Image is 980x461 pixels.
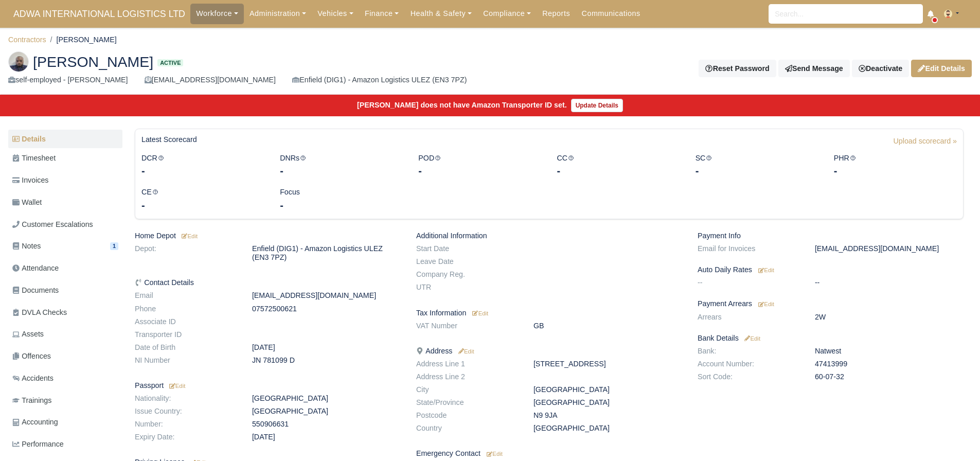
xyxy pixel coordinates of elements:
div: - [418,164,541,178]
a: Compliance [477,4,537,24]
h6: Additional Information [416,232,682,240]
a: Reports [537,4,576,24]
dd: 60-07-32 [807,373,971,381]
dd: [GEOGRAPHIC_DATA] [244,407,408,416]
dd: [STREET_ADDRESS] [526,360,690,368]
dt: Phone [127,305,244,313]
h6: Bank Details [698,334,964,343]
span: Assets [12,328,44,340]
div: CE [134,186,272,212]
dd: -- [807,278,971,287]
a: Details [8,130,122,149]
small: Edit [743,335,760,342]
div: PHR [826,152,965,179]
a: Offences [8,346,122,366]
div: self-employed - [PERSON_NAME] [8,74,128,86]
a: Communications [576,4,646,24]
a: Send Message [778,60,850,77]
dd: JN 781099 D [244,356,408,365]
dt: VAT Number [408,322,526,330]
div: - [834,164,957,178]
span: Invoices [12,174,48,186]
div: Deactivate [852,60,909,77]
dt: Associate ID [127,317,244,326]
dd: N9 9JA [526,411,690,420]
small: Edit [758,267,774,273]
a: Upload scorecard » [894,135,957,152]
h6: Payment Arrears [698,299,964,308]
a: Vehicles [312,4,359,24]
a: Invoices [8,170,122,190]
a: Accounting [8,412,122,432]
dd: 07572500621 [244,305,408,313]
span: [PERSON_NAME] [33,55,153,69]
a: Customer Escalations [8,215,122,235]
dd: [DATE] [244,433,408,441]
dt: Date of Birth [127,343,244,352]
h6: Latest Scorecard [141,135,197,144]
dt: UTR [408,283,526,292]
a: Accidents [8,368,122,388]
dt: Account Number: [690,360,807,368]
span: Attendance [12,262,59,274]
span: Accidents [12,373,54,384]
dd: [GEOGRAPHIC_DATA] [244,394,408,403]
dt: Nationality: [127,394,244,403]
dt: Sort Code: [690,373,807,381]
dt: Issue Country: [127,407,244,416]
a: Edit [470,309,488,317]
small: Edit [487,451,503,457]
div: Enfield (DIG1) - Amazon Logistics ULEZ (EN3 7PZ) [292,74,467,86]
dt: NI Number [127,356,244,365]
a: Notes 1 [8,236,122,256]
dt: Country [408,424,526,433]
dt: State/Province [408,398,526,407]
span: Offences [12,350,51,362]
input: Search... [769,4,923,24]
dt: Start Date [408,244,526,253]
dt: Company Reg. [408,270,526,279]
a: Attendance [8,258,122,278]
span: Documents [12,285,59,296]
div: Focus [272,186,411,212]
dt: Depot: [127,244,244,262]
dt: Transporter ID [127,330,244,339]
dt: City [408,385,526,394]
h6: Tax Information [416,309,682,317]
div: - [696,164,818,178]
h6: Emergency Contact [416,449,682,458]
dd: [EMAIL_ADDRESS][DOMAIN_NAME] [807,244,971,253]
span: 1 [110,242,118,250]
span: ADWA INTERNATIONAL LOGISTICS LTD [8,4,190,24]
a: Edit [180,232,198,240]
a: Documents [8,280,122,300]
dd: Enfield (DIG1) - Amazon Logistics ULEZ (EN3 7PZ) [244,244,408,262]
h6: Address [416,347,682,356]
span: Trainings [12,395,51,406]
small: Edit [180,233,198,239]
span: Active [157,59,183,67]
a: Administration [244,4,312,24]
a: DVLA Checks [8,303,122,323]
div: DNRs [272,152,411,179]
a: Workforce [190,4,244,24]
dt: Postcode [408,411,526,420]
dd: [GEOGRAPHIC_DATA] [526,385,690,394]
dd: [EMAIL_ADDRESS][DOMAIN_NAME] [244,291,408,300]
div: CC [549,152,687,179]
small: Edit [168,383,185,389]
dt: Email [127,291,244,300]
h6: Payment Info [698,232,964,240]
dt: -- [690,278,807,287]
div: SC [688,152,826,179]
div: Jordan Peart [1,43,979,95]
span: Accounting [12,416,58,428]
div: POD [411,152,549,179]
div: - [141,164,264,178]
a: Health & Safety [404,4,477,24]
dd: 550906631 [244,420,408,429]
h6: Home Depot [135,232,401,240]
dt: Bank: [690,347,807,356]
a: Edit [756,299,774,308]
span: Notes [12,240,41,252]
